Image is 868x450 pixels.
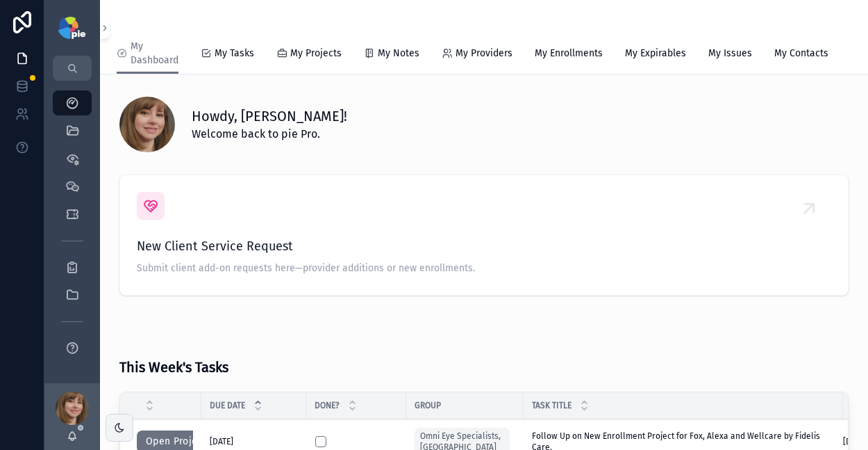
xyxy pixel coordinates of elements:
[415,400,441,411] span: Group
[137,437,215,447] a: Open Project
[364,41,419,69] a: My Notes
[137,236,831,256] span: New Client Service Request
[774,41,828,69] a: My Contacts
[535,41,603,69] a: My Enrollments
[58,17,85,39] img: App logo
[192,106,347,126] h1: Howdy, [PERSON_NAME]!
[210,436,233,447] span: [DATE]
[442,41,512,69] a: My Providers
[119,357,228,378] h3: This Week's Tasks
[210,400,245,411] span: Due Date
[276,41,342,69] a: My Projects
[137,262,831,275] span: Submit client add-on requests here—provider additions or new enrollments.
[117,34,178,74] a: My Dashboard
[44,81,100,378] div: scrollable content
[708,47,752,61] span: My Issues
[215,47,254,61] span: My Tasks
[192,126,347,143] span: Welcome back to pie Pro.
[120,175,848,295] a: New Client Service RequestSubmit client add-on requests here—provider additions or new enrollments.
[625,47,686,61] span: My Expirables
[708,41,752,69] a: My Issues
[625,41,686,69] a: My Expirables
[378,47,419,61] span: My Notes
[201,41,254,69] a: My Tasks
[315,400,340,411] span: Done?
[535,47,603,61] span: My Enrollments
[290,47,342,61] span: My Projects
[532,400,571,411] span: Task Title
[774,47,828,61] span: My Contacts
[131,40,178,67] span: My Dashboard
[456,47,512,61] span: My Providers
